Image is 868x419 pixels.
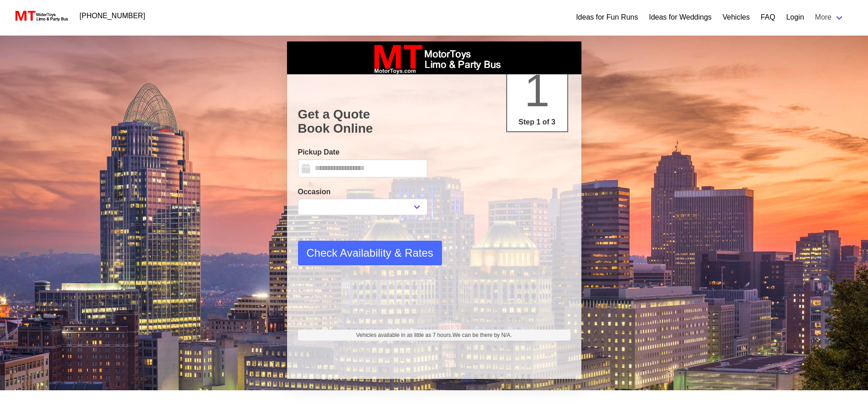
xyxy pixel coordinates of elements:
[298,241,442,265] button: Check Availability & Rates
[524,65,550,116] span: 1
[74,7,151,25] a: [PHONE_NUMBER]
[723,12,750,23] a: Vehicles
[452,332,512,338] span: We can be there by N/A.
[307,245,433,261] span: Check Availability & Rates
[511,117,564,128] p: Step 1 of 3
[356,331,512,339] span: Vehicles available in as little as 7 hours.
[810,8,850,26] a: More
[649,12,712,23] a: Ideas for Weddings
[298,107,570,136] h1: Get a Quote Book Online
[13,10,69,22] img: MotorToys Logo
[760,12,775,23] a: FAQ
[298,186,427,197] label: Occasion
[366,41,503,74] img: box_logo_brand.jpeg
[576,12,638,23] a: Ideas for Fun Runs
[786,12,804,23] a: Login
[298,147,427,158] label: Pickup Date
